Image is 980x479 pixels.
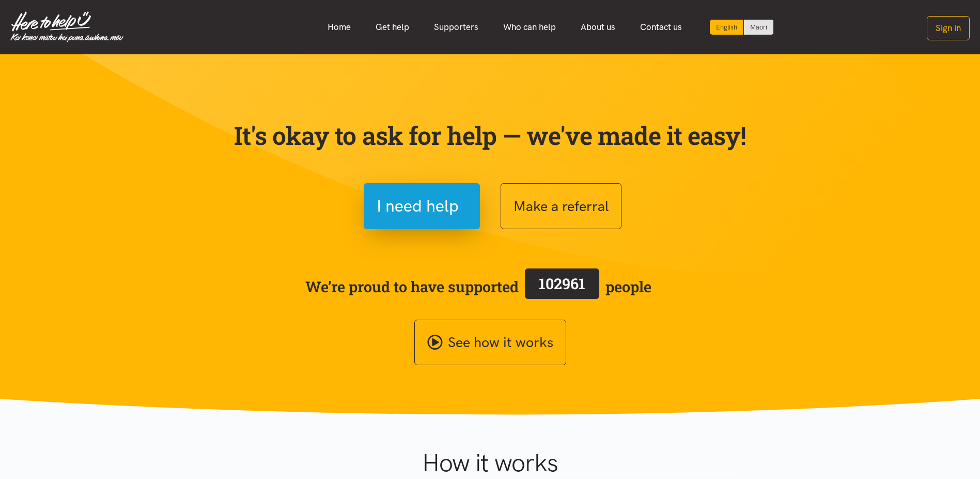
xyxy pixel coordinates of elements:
[315,16,363,38] a: Home
[232,121,749,151] p: It's okay to ask for help — we've made it easy!
[414,320,566,366] a: See how it works
[710,20,744,35] div: Current language
[10,11,123,42] img: Home
[710,20,774,35] div: Language toggle
[377,193,459,219] span: I need help
[927,16,970,40] button: Sign in
[501,183,621,229] button: Make a referral
[519,266,605,307] a: 102961
[364,183,480,229] button: I need help
[321,448,659,478] h1: How it works
[363,16,422,38] a: Get help
[568,16,628,38] a: About us
[744,20,773,35] a: Switch to Te Reo Māori
[539,274,585,293] span: 102961
[305,266,651,307] span: We’re proud to have supported people
[491,16,568,38] a: Who can help
[628,16,694,38] a: Contact us
[422,16,491,38] a: Supporters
